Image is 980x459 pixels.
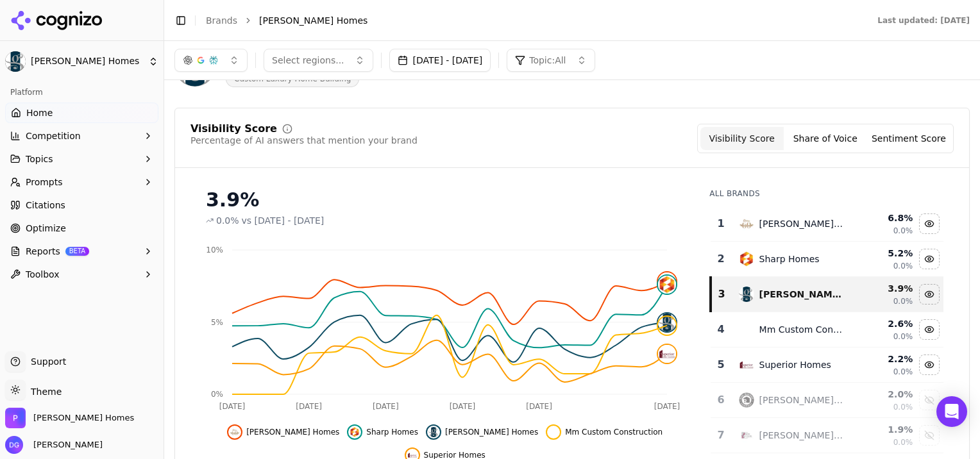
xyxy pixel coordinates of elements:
[854,423,913,436] div: 1.9 %
[759,288,844,301] div: [PERSON_NAME] Homes
[739,322,754,337] img: mm custom construction
[5,126,158,146] button: Competition
[389,49,491,72] button: [DATE] - [DATE]
[716,357,725,372] div: 5
[242,214,325,227] span: vs [DATE] - [DATE]
[936,396,967,427] div: Open Intercom Messenger
[716,251,725,267] div: 2
[919,390,940,410] button: Show robl construction data
[450,402,476,411] tspan: [DATE]
[854,282,913,295] div: 3.9 %
[709,188,943,199] div: All Brands
[739,287,754,302] img: paul gray homes
[26,355,66,368] span: Support
[893,296,913,306] span: 0.0%
[658,272,676,290] img: nies homes
[919,213,940,234] button: Hide nies homes data
[211,318,223,327] tspan: 5%
[206,188,684,212] div: 3.9%
[893,402,913,412] span: 0.0%
[5,218,158,238] a: Optimize
[893,226,913,236] span: 0.0%
[854,212,913,224] div: 6.8 %
[206,246,223,255] tspan: 10%
[5,172,158,192] button: Prompts
[373,402,399,411] tspan: [DATE]
[5,436,23,454] img: Denise Gray
[272,54,344,67] span: Select regions...
[784,127,867,150] button: Share of Voice
[716,428,725,443] div: 7
[711,418,943,453] tr: 7bob cook homes[PERSON_NAME] Homes1.9%0.0%Show bob cook homes data
[739,251,754,267] img: sharp homes
[65,247,89,256] span: BETA
[919,425,940,446] button: Show bob cook homes data
[26,222,66,235] span: Optimize
[854,317,913,330] div: 2.6 %
[548,427,559,437] img: mm custom construction
[426,424,538,440] button: Hide paul gray homes data
[919,249,940,269] button: Hide sharp homes data
[759,394,844,406] div: [PERSON_NAME] Construction
[893,261,913,271] span: 0.0%
[565,427,663,437] span: Mm Custom Construction
[445,427,538,437] span: [PERSON_NAME] Homes
[759,323,844,336] div: Mm Custom Construction
[206,14,852,27] nav: breadcrumb
[366,427,418,437] span: Sharp Homes
[717,287,725,302] div: 3
[350,427,360,437] img: sharp homes
[33,412,134,424] span: Paul Gray Homes
[219,402,246,411] tspan: [DATE]
[546,424,663,440] button: Hide mm custom construction data
[5,82,158,103] div: Platform
[893,367,913,377] span: 0.0%
[739,428,754,443] img: bob cook homes
[739,357,754,372] img: superior homes
[759,217,844,230] div: [PERSON_NAME] Homes
[711,206,943,242] tr: 1nies homes[PERSON_NAME] Homes6.8%0.0%Hide nies homes data
[654,402,680,411] tspan: [DATE]
[5,195,158,215] a: Citations
[658,313,676,331] img: paul gray homes
[26,106,53,119] span: Home
[711,347,943,383] tr: 5superior homesSuperior Homes2.2%0.0%Hide superior homes data
[716,322,725,337] div: 4
[854,388,913,401] div: 2.0 %
[5,408,26,428] img: Paul Gray Homes
[877,15,970,26] div: Last updated: [DATE]
[739,392,754,408] img: robl construction
[893,331,913,342] span: 0.0%
[867,127,950,150] button: Sentiment Score
[26,129,81,142] span: Competition
[31,56,143,67] span: [PERSON_NAME] Homes
[428,427,439,437] img: paul gray homes
[347,424,418,440] button: Hide sharp homes data
[190,124,277,134] div: Visibility Score
[5,51,26,72] img: Paul Gray Homes
[919,319,940,340] button: Hide mm custom construction data
[190,134,418,147] div: Percentage of AI answers that mention your brand
[216,214,239,227] span: 0.0%
[759,253,820,265] div: Sharp Homes
[26,387,62,397] span: Theme
[5,264,158,285] button: Toolbox
[759,358,831,371] div: Superior Homes
[739,216,754,231] img: nies homes
[206,15,237,26] a: Brands
[711,383,943,418] tr: 6robl construction[PERSON_NAME] Construction2.0%0.0%Show robl construction data
[711,277,943,312] tr: 3paul gray homes[PERSON_NAME] Homes3.9%0.0%Hide paul gray homes data
[26,268,60,281] span: Toolbox
[246,427,339,437] span: [PERSON_NAME] Homes
[28,439,103,451] span: [PERSON_NAME]
[26,153,53,165] span: Topics
[5,408,134,428] button: Open organization switcher
[716,216,725,231] div: 1
[711,242,943,277] tr: 2sharp homesSharp Homes5.2%0.0%Hide sharp homes data
[893,437,913,447] span: 0.0%
[716,392,725,408] div: 6
[5,149,158,169] button: Topics
[26,199,65,212] span: Citations
[919,284,940,305] button: Hide paul gray homes data
[700,127,784,150] button: Visibility Score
